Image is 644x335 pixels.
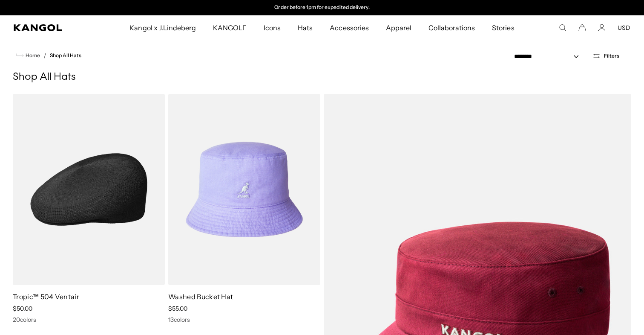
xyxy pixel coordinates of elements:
[264,15,281,40] span: Icons
[289,15,321,40] a: Hats
[234,4,410,11] div: Announcement
[298,15,313,40] span: Hats
[16,52,40,59] a: Home
[13,94,165,285] img: Tropic™ 504 Ventair
[321,15,377,40] a: Accessories
[618,24,630,32] button: USD
[492,15,514,40] span: Stories
[598,24,606,32] a: Account
[511,52,587,61] select: Sort by: Featured
[168,316,320,323] div: 13 colors
[330,15,368,40] span: Accessories
[13,71,631,84] h1: Shop All Hats
[587,52,624,60] button: Open filters
[234,4,410,11] div: 2 of 2
[13,292,79,301] a: Tropic™ 504 Ventair
[121,15,204,40] a: Kangol x J.Lindeberg
[168,305,187,312] span: $55.00
[420,15,483,40] a: Collaborations
[204,15,255,40] a: KANGOLF
[13,316,165,323] div: 20 colors
[213,15,247,40] span: KANGOLF
[483,15,523,40] a: Stories
[578,24,586,32] button: Cart
[234,4,410,11] slideshow-component: Announcement bar
[428,15,475,40] span: Collaborations
[377,15,420,40] a: Apparel
[24,52,40,58] span: Home
[255,15,289,40] a: Icons
[168,292,233,301] a: Washed Bucket Hat
[129,15,196,40] span: Kangol x J.Lindeberg
[13,305,32,312] span: $50.00
[386,15,411,40] span: Apparel
[604,53,619,59] span: Filters
[168,94,320,285] img: Washed Bucket Hat
[559,24,566,32] summary: Search here
[40,50,46,61] li: /
[50,52,81,58] a: Shop All Hats
[14,24,85,31] a: Kangol
[274,4,369,11] p: Order before 1pm for expedited delivery.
